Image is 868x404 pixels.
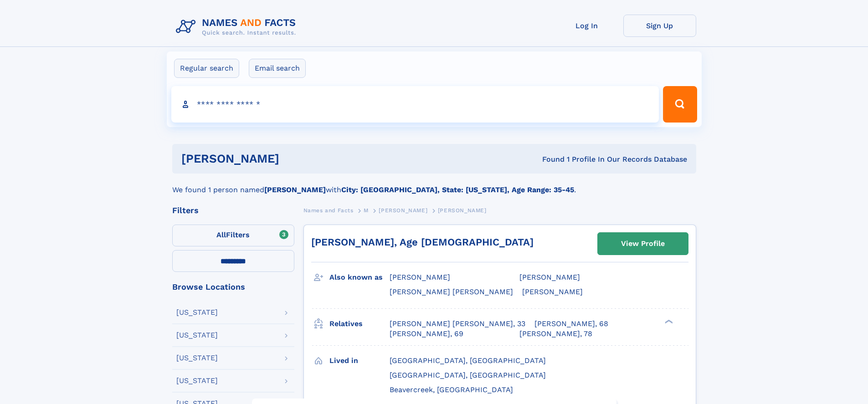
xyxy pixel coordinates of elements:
div: Found 1 Profile In Our Records Database [411,154,687,164]
label: Regular search [174,59,239,78]
div: [US_STATE] [176,332,218,339]
a: [PERSON_NAME], Age [DEMOGRAPHIC_DATA] [311,236,534,248]
span: M [364,207,369,214]
a: M [364,205,369,216]
span: Beavercreek, [GEOGRAPHIC_DATA] [390,385,513,394]
span: [PERSON_NAME] [519,273,580,281]
b: City: [GEOGRAPHIC_DATA], State: [US_STATE], Age Range: 35-45 [341,185,574,194]
div: Filters [172,206,294,215]
span: [PERSON_NAME] [379,207,427,214]
b: [PERSON_NAME] [264,185,326,194]
img: Logo Names and Facts [172,15,303,39]
span: [PERSON_NAME] [PERSON_NAME] [390,287,513,296]
div: [US_STATE] [176,354,218,362]
a: [PERSON_NAME], 69 [390,329,463,339]
div: We found 1 person named with . [172,174,696,195]
div: View Profile [621,233,665,254]
a: Sign Up [623,15,696,37]
div: [US_STATE] [176,377,218,384]
h3: Relatives [329,316,390,332]
div: [US_STATE] [176,309,218,316]
input: search input [171,86,659,123]
button: Search Button [663,86,697,123]
a: Names and Facts [303,205,354,216]
h3: Also known as [329,270,390,285]
span: [PERSON_NAME] [522,287,583,296]
a: View Profile [598,233,688,255]
a: [PERSON_NAME], 78 [519,329,592,339]
a: [PERSON_NAME] [PERSON_NAME], 33 [390,319,525,329]
span: [GEOGRAPHIC_DATA], [GEOGRAPHIC_DATA] [390,356,546,365]
div: Browse Locations [172,283,294,291]
div: ❯ [663,318,673,324]
a: [PERSON_NAME], 68 [534,319,608,329]
label: Email search [249,59,306,78]
span: [PERSON_NAME] [390,273,450,281]
span: All [216,230,226,239]
a: [PERSON_NAME] [379,205,427,216]
h3: Lived in [329,353,390,368]
span: [PERSON_NAME] [438,207,487,214]
span: [GEOGRAPHIC_DATA], [GEOGRAPHIC_DATA] [390,371,546,379]
label: Filters [172,225,294,246]
h1: [PERSON_NAME] [181,153,411,164]
a: Log In [550,15,623,37]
